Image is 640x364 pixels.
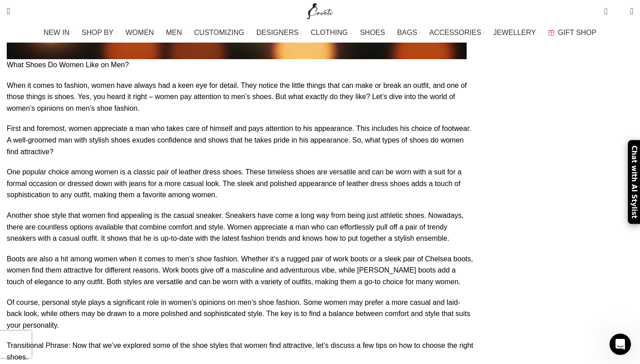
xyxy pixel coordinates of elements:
a: ACCESSORIES [429,24,485,42]
span: JEWELLERY [493,28,536,37]
p: When it comes to fashion, women have always had a keen eye for detail. They notice the little thi... [7,80,473,114]
a: SHOP BY [82,24,117,42]
iframe: Intercom live chat [609,334,631,355]
a: CUSTOMIZING [194,24,247,42]
span: DESIGNERS [256,28,299,37]
div: Main navigation [2,24,638,42]
span: ACCESSORIES [429,28,481,37]
a: GIFT SHOP [548,24,596,42]
img: GiftBag [548,30,555,35]
span: SHOP BY [82,28,114,37]
span: BAGS [397,28,417,37]
span: SHOES [360,28,385,37]
a: NEW IN [44,24,73,42]
p: Transitional Phrase: Now that we’ve explored some of the shoe styles that women find attractive, ... [7,340,473,363]
p: Another shoe style that women find appealing is the casual sneaker. Sneakers have come a long way... [7,210,473,244]
span: 0 [605,4,612,11]
span: WOMEN [126,28,154,37]
p: First and foremost, women appreciate a man who takes care of himself and pays attention to his ap... [7,123,473,157]
p: Of course, personal style plays a significant role in women’s opinions on men’s shoe fashion. Som... [7,297,473,331]
a: CLOTHING [311,24,351,42]
span: MEN [166,28,182,37]
a: SHOES [360,24,388,42]
a: DESIGNERS [256,24,302,42]
a: 0 [600,2,612,20]
div: My Wishlist [614,2,623,20]
span: GIFT SHOP [558,28,596,37]
a: MEN [166,24,185,42]
a: JEWELLERY [493,24,539,42]
span: CLOTHING [311,28,348,37]
a: BAGS [397,24,420,42]
span: NEW IN [44,28,70,37]
span: CUSTOMIZING [194,28,244,37]
a: Search [2,2,14,20]
a: Site logo [305,7,335,14]
span: 0 [616,9,623,16]
p: Boots are also a hit among women when it comes to men’s shoe fashion. Whether it’s a rugged pair ... [7,253,473,288]
a: WOMEN [126,24,157,42]
p: One popular choice among women is a classic pair of leather dress shoes. These timeless shoes are... [7,166,473,201]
